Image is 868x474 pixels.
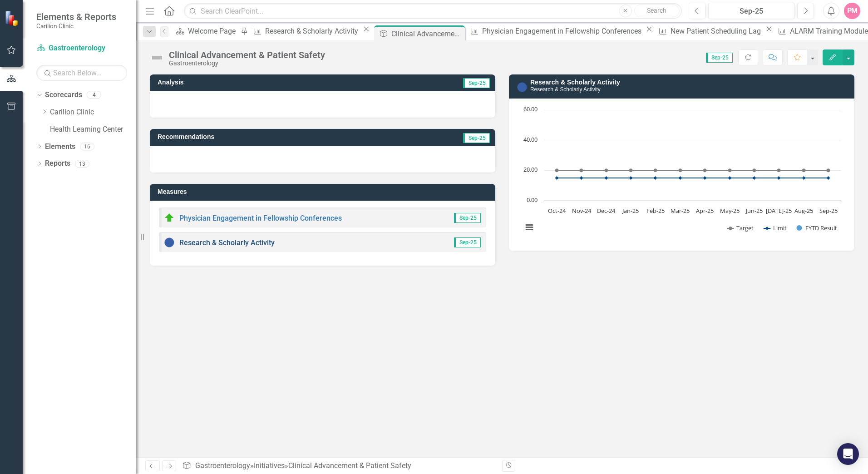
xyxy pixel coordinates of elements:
[50,124,136,135] a: Health Learning Center
[184,3,682,19] input: Search ClearPoint...
[753,168,756,172] path: Jun-25, 20. Target.
[802,168,806,172] path: Aug-25, 20. Target.
[827,176,830,180] path: Sep-25, 15. Limit.
[75,160,89,168] div: 13
[703,176,707,180] path: Apr-25, 15. Limit.
[753,176,756,180] path: Jun-25, 15. Limit.
[463,78,490,88] span: Sep-25
[728,168,732,172] path: May-25, 20. Target.
[728,176,732,180] path: May-25, 15. Limit.
[164,212,175,223] img: On Target
[179,214,342,222] a: Physician Engagement in Fellowship Conferences
[647,7,666,14] span: Search
[555,176,830,180] g: Limit, series 2 of 3. Line with 12 data points.
[36,22,116,30] small: Carilion Clinic
[844,3,860,19] button: PM
[523,221,536,234] button: View chart menu, Chart
[5,10,20,26] img: ClearPoint Strategy
[706,53,733,63] span: Sep-25
[766,207,792,215] text: [DATE]-25
[572,207,592,215] text: Nov-24
[250,25,360,37] a: Research & Scholarly Activity
[36,65,127,81] input: Search Below...
[605,168,608,172] path: Dec-24, 20. Target.
[195,461,250,470] a: Gastroenterology
[555,176,559,180] path: Oct-24, 15. Limit.
[605,176,608,180] path: Dec-24, 15. Limit.
[655,25,763,37] a: New Patient Scheduling Lag
[517,82,528,93] img: No Information
[463,133,490,143] span: Sep-25
[265,25,361,37] div: Research & Scholarly Activity
[87,91,101,99] div: 4
[173,25,238,37] a: Welcome Page
[634,5,680,17] button: Search
[708,3,795,19] button: Sep-25
[679,176,682,180] path: Mar-25, 15. Limit.
[523,105,538,113] text: 60.00
[580,176,583,180] path: Nov-24, 15. Limit.
[80,143,94,150] div: 16
[530,86,601,93] small: Research & Scholarly Activity
[179,238,275,247] a: Research & Scholarly Activity
[654,168,657,172] path: Feb-25, 20. Target.
[454,237,481,247] span: Sep-25
[679,168,682,172] path: Mar-25, 20. Target.
[629,176,633,180] path: Jan-25, 15. Limit.
[45,158,70,169] a: Reports
[158,188,491,195] h3: Measures
[711,6,792,17] div: Sep-25
[530,79,620,86] a: Research & Scholarly Activity
[467,25,644,37] a: Physician Engagement in Fellowship Conferences
[36,43,127,54] a: Gastroenterology
[45,90,82,100] a: Scorecards
[169,60,325,67] div: Gastroenterology
[654,176,657,180] path: Feb-25, 15. Limit.
[837,443,859,465] div: Open Intercom Messenger
[597,207,616,215] text: Dec-24
[45,142,75,152] a: Elements
[518,105,845,242] div: Chart. Highcharts interactive chart.
[555,168,559,172] path: Oct-24, 20. Target.
[727,224,754,232] button: Show Target
[182,461,495,471] div: » »
[391,28,463,39] div: Clinical Advancement & Patient Safety
[527,196,538,204] text: 0.00
[745,207,763,215] text: Jun-25
[523,165,538,173] text: 20.00
[288,461,411,470] div: Clinical Advancement & Patient Safety
[555,168,830,172] g: Target, series 1 of 3. Line with 12 data points.
[518,105,845,242] svg: Interactive chart
[621,207,639,215] text: Jan-25
[188,25,238,37] div: Welcome Page
[482,25,644,37] div: Physician Engagement in Fellowship Conferences
[158,133,382,140] h3: Recommendations
[696,207,714,215] text: Apr-25
[580,168,583,172] path: Nov-24, 20. Target.
[819,207,838,215] text: Sep-25
[671,25,764,37] div: New Patient Scheduling Lag
[150,50,164,65] img: Not Defined
[36,11,116,22] span: Elements & Reports
[548,207,566,215] text: Oct-24
[764,224,787,232] button: Show Limit
[646,207,665,215] text: Feb-25
[254,461,285,470] a: Initiatives
[523,135,538,143] text: 40.00
[454,213,481,223] span: Sep-25
[50,107,136,118] a: Carilion Clinic
[802,176,806,180] path: Aug-25, 15. Limit.
[777,176,781,180] path: Jul-25, 15. Limit.
[169,50,325,60] div: Clinical Advancement & Patient Safety
[827,168,830,172] path: Sep-25, 20. Target.
[671,207,690,215] text: Mar-25
[777,168,781,172] path: Jul-25, 20. Target.
[164,237,175,248] img: No Information
[794,207,813,215] text: Aug-25
[703,168,707,172] path: Apr-25, 20. Target.
[158,79,319,86] h3: Analysis
[629,168,633,172] path: Jan-25, 20. Target.
[797,224,838,232] button: Show FYTD Result
[720,207,740,215] text: May-25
